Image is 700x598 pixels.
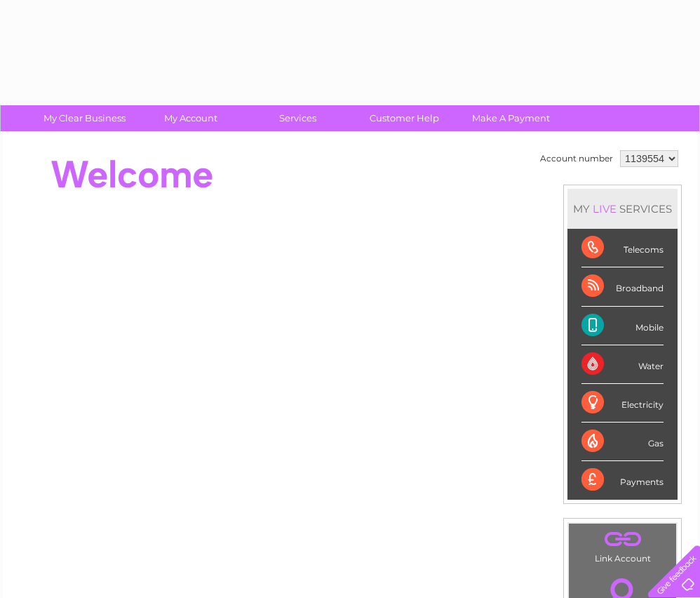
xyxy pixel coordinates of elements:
a: Make A Payment [453,105,569,131]
div: Broadband [581,267,664,306]
a: Services [240,105,356,131]
div: Mobile [581,307,664,345]
td: Account number [537,147,617,171]
div: Payments [581,461,664,499]
div: Telecoms [581,229,664,267]
td: Link Account [568,523,677,567]
a: Customer Help [346,105,462,131]
div: MY SERVICES [567,189,678,229]
div: Electricity [581,384,664,423]
div: Gas [581,423,664,461]
a: My Clear Business [27,105,142,131]
div: LIVE [590,202,619,215]
a: . [572,527,673,552]
div: Water [581,345,664,384]
a: My Account [133,105,249,131]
